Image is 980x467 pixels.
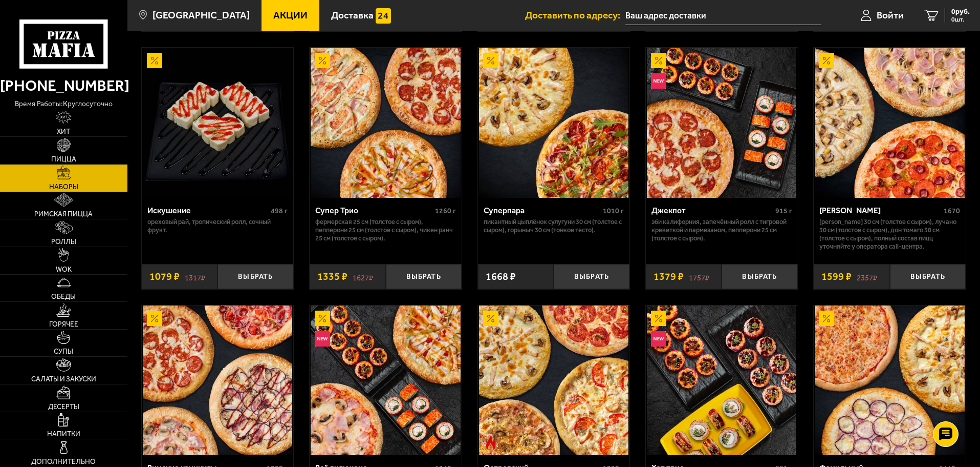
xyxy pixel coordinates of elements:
[315,311,330,326] img: Акционный
[651,311,666,326] img: Акционный
[147,218,288,234] p: Ореховый рай, Тропический ролл, Сочный фрукт.
[646,306,798,455] a: АкционныйНовинкаХот трио
[57,128,70,135] span: Хит
[651,331,666,347] img: Новинка
[814,48,966,197] a: АкционныйХет Трик
[647,48,796,197] img: Джекпот
[143,306,292,455] img: Римские каникулы
[56,266,72,273] span: WOK
[311,48,460,197] img: Супер Трио
[273,10,308,20] span: Акции
[722,264,797,289] button: Выбрать
[310,48,462,197] a: АкционныйСупер Трио
[951,16,970,23] span: 0 шт.
[479,48,628,197] img: Суперпара
[310,306,462,455] a: АкционныйНовинкаВсё включено
[651,218,792,242] p: Эби Калифорния, Запечённый ролл с тигровой креветкой и пармезаном, Пепперони 25 см (толстое с сыр...
[815,306,965,455] img: Фамильный
[554,264,629,289] button: Выбрать
[48,403,79,411] span: Десерты
[651,73,666,89] img: Новинка
[315,206,432,215] div: Супер Трио
[819,218,960,251] p: [PERSON_NAME] 30 см (толстое с сыром), Лучано 30 см (толстое с сыром), Дон Томаго 30 см (толстое ...
[315,331,330,347] img: Новинка
[217,264,293,289] button: Выбрать
[651,206,773,215] div: Джекпот
[815,48,965,197] img: Хет Трик
[819,311,834,326] img: Акционный
[486,272,516,282] span: 1668 ₽
[944,207,960,215] span: 1670
[877,10,904,20] span: Войти
[49,321,78,328] span: Горячее
[483,53,498,68] img: Акционный
[49,184,78,191] span: Наборы
[147,206,269,215] div: Искушение
[857,272,877,282] s: 2357 ₽
[647,306,796,455] img: Хот трио
[525,10,625,20] span: Доставить по адресу:
[331,10,374,20] span: Доставка
[478,306,630,455] a: АкционныйОстрое блюдоОстровский
[819,206,941,215] div: [PERSON_NAME]
[651,53,666,68] img: Акционный
[147,53,162,68] img: Акционный
[142,48,294,197] a: АкционныйИскушение
[821,272,852,282] span: 1599 ₽
[142,306,294,455] a: АкционныйРимские каникулы
[478,48,630,197] a: АкционныйСуперпара
[353,272,373,282] s: 1627 ₽
[483,311,498,326] img: Акционный
[775,207,792,215] span: 915 г
[31,376,96,383] span: Салаты и закуски
[311,306,460,455] img: Всё включено
[484,218,624,234] p: Пикантный цыплёнок сулугуни 30 см (толстое с сыром), Горыныч 30 см (тонкое тесто).
[646,48,798,197] a: АкционныйНовинкаДжекпот
[315,218,456,242] p: Фермерская 25 см (толстое с сыром), Пепперони 25 см (толстое с сыром), Чикен Ранч 25 см (толстое ...
[625,6,821,25] input: Ваш адрес доставки
[654,272,684,282] span: 1379 ₽
[149,272,180,282] span: 1079 ₽
[271,207,288,215] span: 498 г
[51,238,76,246] span: Роллы
[951,8,970,15] span: 0 руб.
[54,348,73,355] span: Супы
[31,458,96,465] span: Дополнительно
[814,306,966,455] a: АкционныйФамильный
[185,272,205,282] s: 1317 ₽
[890,264,966,289] button: Выбрать
[315,53,330,68] img: Акционный
[689,272,709,282] s: 1757 ₽
[603,207,624,215] span: 1010 г
[34,211,93,218] span: Римская пицца
[51,293,76,300] span: Обеды
[51,156,76,163] span: Пицца
[317,272,347,282] span: 1335 ₽
[479,306,628,455] img: Островский
[153,10,250,20] span: [GEOGRAPHIC_DATA]
[484,206,601,215] div: Суперпара
[147,311,162,326] img: Акционный
[143,48,292,197] img: Искушение
[386,264,462,289] button: Выбрать
[483,435,498,451] img: Острое блюдо
[47,431,80,438] span: Напитки
[435,207,456,215] span: 1260 г
[819,53,834,68] img: Акционный
[376,8,391,24] img: 15daf4d41897b9f0e9f617042186c801.svg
